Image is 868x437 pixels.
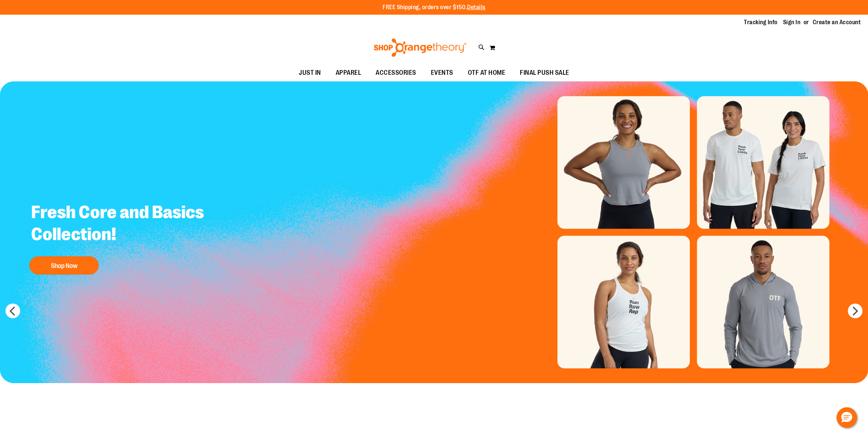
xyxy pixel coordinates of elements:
[373,38,467,57] img: Shop Orangetheory
[513,65,577,81] a: FINAL PUSH SALE
[336,65,361,81] span: APPAREL
[431,65,453,81] span: EVENTS
[783,18,801,26] a: Sign In
[813,18,861,26] a: Create an Account
[368,65,424,81] a: ACCESSORIES
[837,407,857,428] button: Hello, have a question? Let’s chat.
[376,65,416,81] span: ACCESSORIES
[424,65,461,81] a: EVENTS
[848,304,863,318] button: next
[26,196,221,253] h2: Fresh Core and Basics Collection!
[291,65,328,81] a: JUST IN
[467,4,485,11] a: Details
[468,65,506,81] span: OTF AT HOME
[5,304,20,318] button: prev
[520,65,569,81] span: FINAL PUSH SALE
[328,65,369,81] a: APPAREL
[29,256,99,275] button: Shop Now
[744,18,778,26] a: Tracking Info
[383,3,485,12] p: FREE Shipping, orders over $150.
[461,65,513,81] a: OTF AT HOME
[26,196,221,278] a: Fresh Core and Basics Collection! Shop Now
[299,65,321,81] span: JUST IN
